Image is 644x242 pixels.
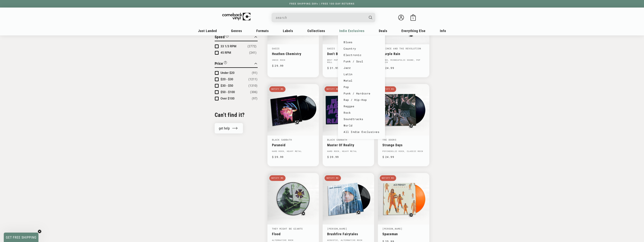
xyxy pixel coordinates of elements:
[249,51,257,55] span: Number of products: (241)
[382,232,425,236] a: Spaceman
[307,29,325,33] span: Collections
[344,116,379,122] a: Soundtracks
[215,35,225,39] span: Speed
[221,44,236,48] span: 33 1/3 RPM
[250,90,257,94] span: Number of products: (306)
[256,29,269,33] span: Formats
[344,77,379,84] a: Metal
[198,29,217,33] span: Just Landed
[247,44,257,49] span: Number of products: (2772)
[365,13,376,22] button: Search
[382,52,425,56] a: Purple Rain
[440,29,446,33] span: Info
[221,77,233,81] span: $20 - $30
[344,52,379,58] a: Electronic
[344,129,379,135] a: All Indie Exclusives
[272,232,314,236] a: Flood
[401,29,426,33] span: Everything Else
[6,235,37,239] span: GET FREE SHIPPING
[272,13,375,22] div: Search
[412,17,414,20] span: 1
[252,96,257,101] span: Number of products: (97)
[382,138,396,141] a: The Doors
[215,34,229,41] button: Filter by Speed
[231,29,242,33] span: Genres
[327,227,347,230] a: [PERSON_NAME]
[327,138,347,141] a: Black Sabbath
[344,97,379,103] a: Rap / Hip-Hop
[215,61,223,66] span: Price
[344,90,379,97] a: Punk / Hardcore
[272,47,280,50] a: Oasis
[344,65,379,71] a: Jazz
[379,29,387,33] span: Deals
[215,111,258,119] h2: Can't find it?
[252,71,257,75] span: Number of products: (91)
[248,83,257,88] span: Number of products: (1310)
[327,47,335,50] a: Oasis
[272,227,303,230] a: They Might Be Giants
[339,29,364,33] span: Indie Exclusives
[221,97,234,100] span: Over $100
[221,84,233,87] span: $30 - $50
[327,52,370,56] a: Don't Believe The Truth
[215,123,243,133] a: get help
[344,84,379,90] a: Pop
[272,52,314,56] a: Heathen Chemistry
[344,110,379,116] a: Rock
[344,71,379,77] a: Latin
[272,143,314,147] a: Paranoid
[382,47,421,50] a: Prince And The Revolution
[344,58,379,65] a: Funk / Soul
[283,29,293,33] span: Labels
[327,232,370,236] a: Brushfire Fairytales
[382,227,403,230] a: [PERSON_NAME]
[248,77,257,82] span: Number of products: (1211)
[344,45,379,52] a: Country
[221,90,235,94] span: $50 - $100
[221,51,231,54] span: 45 RPM
[38,230,41,233] button: Close teaser
[344,39,379,45] a: Blues
[272,138,292,141] a: Black Sabbath
[215,61,227,67] button: Filter by Price
[276,14,365,21] input: When autocomplete results are available use up and down arrows to review and enter to select
[286,2,358,5] a: FREE SHIPPING $89+ | FREE 100-DAY RETURNS
[221,71,234,75] span: Under $20
[344,103,379,110] a: Reggae
[382,143,425,147] a: Strange Days
[327,143,370,147] a: Master Of Reality
[4,233,38,242] div: GET FREE SHIPPINGClose teaser
[344,122,379,129] a: World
